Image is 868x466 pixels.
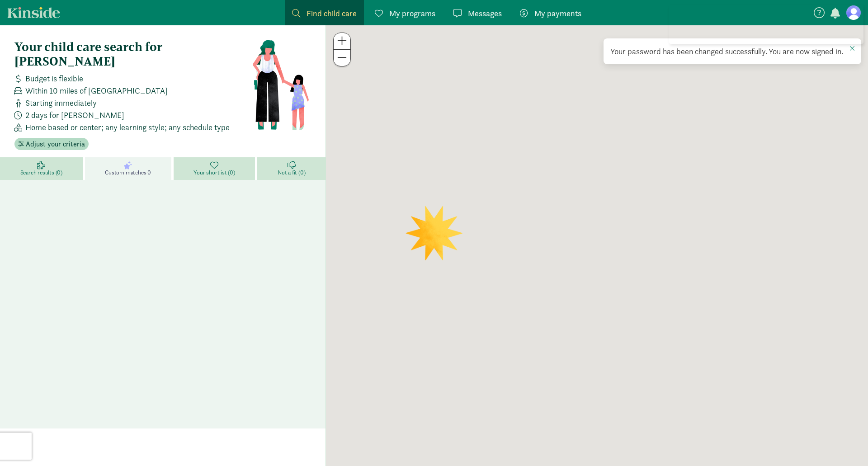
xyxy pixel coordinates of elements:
[25,121,230,133] span: Home based or center; any learning style; any schedule type
[14,40,252,69] h4: Your child care search for [PERSON_NAME]
[25,85,168,97] span: Within 10 miles of [GEOGRAPHIC_DATA]
[389,7,435,19] span: My programs
[25,72,83,85] span: Budget is flexible
[105,169,151,176] span: Custom matches 0
[26,139,85,150] span: Adjust your criteria
[20,169,62,176] span: Search results (0)
[85,157,174,180] a: Custom matches 0
[7,7,60,18] a: Kinside
[468,7,502,19] span: Messages
[307,7,357,19] span: Find child care
[610,45,854,57] div: Your password has been changed successfully. You are now signed in.
[25,97,97,109] span: Starting immediately
[278,169,305,176] span: Not a fit (0)
[174,157,258,180] a: Your shortlist (0)
[193,169,235,176] span: Your shortlist (0)
[257,157,325,180] a: Not a fit (0)
[534,7,581,19] span: My payments
[25,109,124,121] span: 2 days for [PERSON_NAME]
[14,138,89,151] button: Adjust your criteria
